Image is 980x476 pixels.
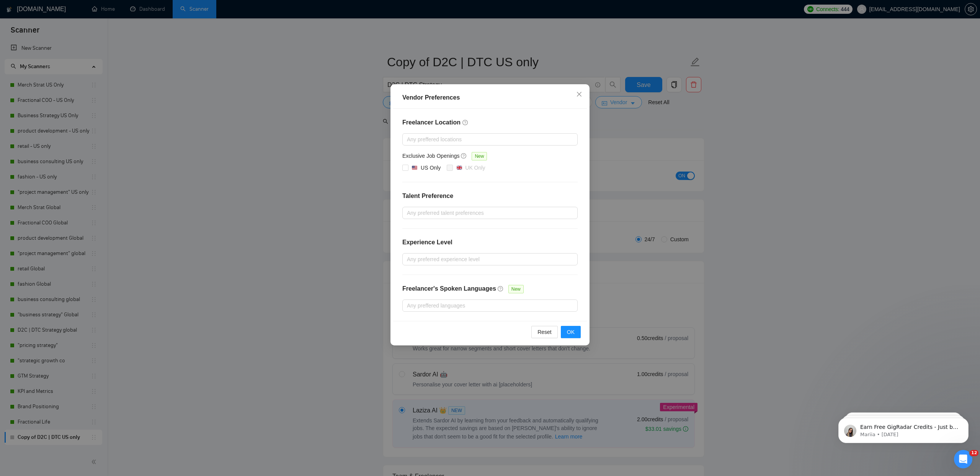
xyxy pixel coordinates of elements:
img: 🇺🇸 [412,165,417,170]
button: Reset [531,326,558,338]
div: Vendor Preferences [402,93,578,102]
iframe: Intercom notifications message [827,402,980,455]
span: question-circle [461,153,467,159]
span: question-circle [498,286,504,292]
button: Close [569,84,590,105]
span: 12 [970,450,978,456]
h4: Experience Level [402,238,452,247]
h4: Freelancer's Spoken Languages [402,284,496,293]
span: OK [567,328,575,336]
iframe: Intercom live chat [954,450,972,468]
span: close [576,91,582,97]
button: OK [561,326,581,338]
h4: Freelancer Location [402,118,578,127]
span: Reset [537,328,552,336]
img: 🇬🇧 [457,165,462,170]
h5: Exclusive Job Openings [402,152,459,160]
div: US Only [421,164,441,172]
span: New [508,285,524,293]
span: New [472,152,487,160]
div: UK Only [465,164,485,172]
h4: Talent Preference [402,191,578,201]
span: question-circle [462,119,469,126]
